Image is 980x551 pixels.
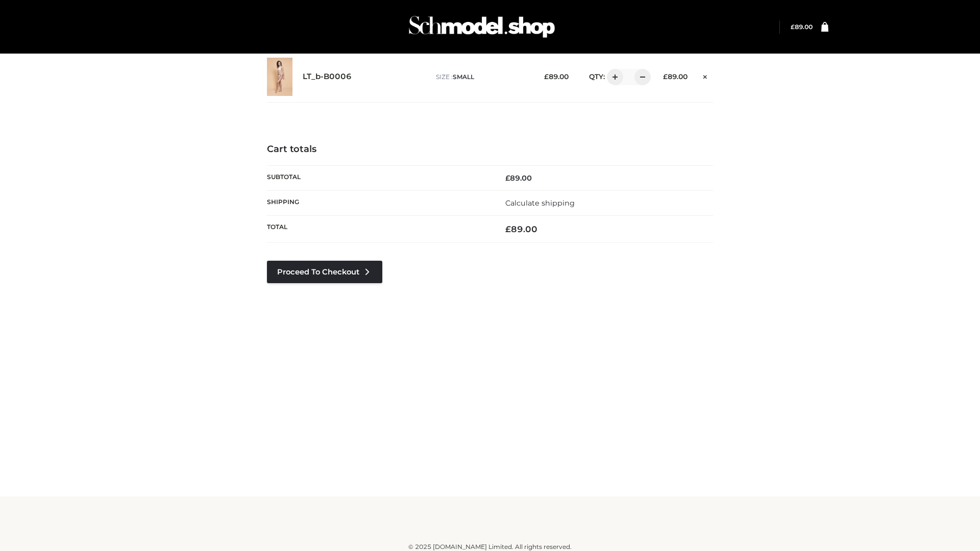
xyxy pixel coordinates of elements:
bdi: 89.00 [663,72,688,81]
a: £89.00 [791,23,813,31]
bdi: 89.00 [505,173,532,183]
th: Shipping [267,190,490,215]
img: LT_b-B0006 - SMALL [267,58,292,96]
p: size : [436,72,528,82]
span: £ [505,224,511,234]
img: Schmodel Admin 964 [405,7,558,47]
div: QTY: [579,69,647,85]
bdi: 89.00 [544,72,569,81]
span: £ [663,72,668,81]
span: £ [505,173,510,183]
a: LT_b-B0006 [303,72,352,82]
th: Subtotal [267,165,490,190]
a: Calculate shipping [505,198,575,208]
h4: Cart totals [267,144,713,155]
a: Remove this item [698,69,713,82]
bdi: 89.00 [505,224,537,234]
span: £ [544,72,549,81]
th: Total [267,216,490,243]
bdi: 89.00 [791,23,813,31]
span: SMALL [453,73,474,81]
a: Proceed to Checkout [267,261,382,283]
span: £ [791,23,795,31]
